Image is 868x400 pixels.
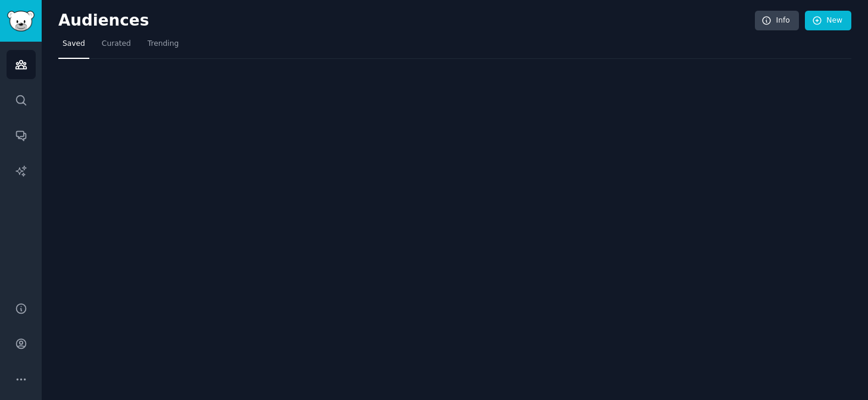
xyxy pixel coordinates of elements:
a: Info [755,11,799,31]
a: Trending [143,35,183,59]
a: Curated [98,35,135,59]
h2: Audiences [58,11,755,30]
span: Trending [148,39,179,49]
span: Curated [102,39,131,49]
img: GummySearch logo [7,11,35,32]
a: Saved [58,35,89,59]
a: New [805,11,851,31]
span: Saved [63,39,85,49]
